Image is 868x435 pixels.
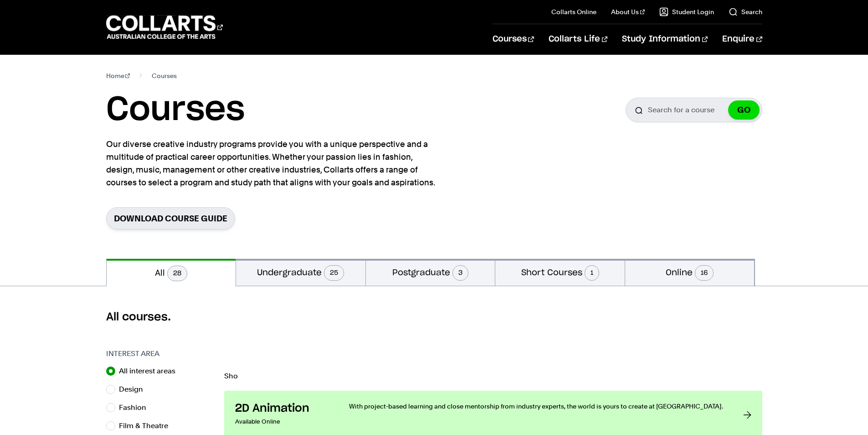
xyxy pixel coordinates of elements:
p: With project-based learning and close mentorship from industry experts, the world is yours to cre... [349,402,725,411]
a: Collarts Online [551,7,596,16]
button: Short Courses1 [495,259,625,286]
h1: Courses [106,89,245,131]
button: Postgraduate3 [366,259,495,286]
a: Collarts Life [549,24,607,54]
p: Our diverse creative industry programs provide you with a unique perspective and a multitude of p... [106,138,439,189]
div: Go to homepage [106,14,223,40]
button: GO [728,100,760,120]
label: Film & Theatre [119,419,175,432]
h3: 2D Animation [235,402,331,415]
label: Design [119,383,150,396]
a: Courses [493,24,534,54]
a: Download Course Guide [106,207,235,230]
span: 1 [585,265,599,281]
a: About Us [611,7,645,16]
p: Sho [224,372,762,380]
a: Student Login [659,7,714,16]
p: Available Online [235,415,331,428]
button: Undergraduate25 [236,259,365,286]
button: Online16 [625,259,755,286]
a: Search [729,7,762,16]
h3: Interest Area [106,348,215,359]
a: Study Information [622,24,708,54]
a: Home [106,69,130,82]
label: Fashion [119,401,154,414]
span: 28 [167,266,187,281]
span: Courses [152,69,177,82]
h2: All courses. [106,310,762,325]
span: 3 [452,265,468,281]
span: 25 [324,265,344,281]
span: 16 [695,265,714,281]
label: All interest areas [119,365,183,377]
input: Search for a course [626,98,762,122]
button: All28 [107,259,236,286]
a: Enquire [722,24,762,54]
